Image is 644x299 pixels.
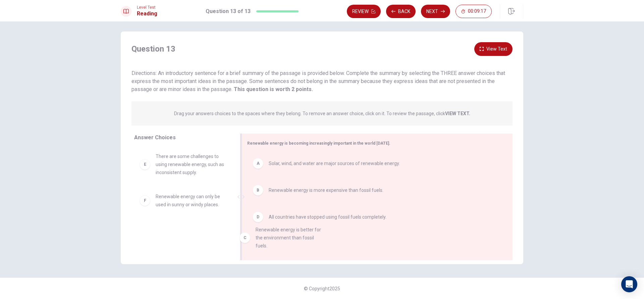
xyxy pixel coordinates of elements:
div: Open Intercom Messenger [621,276,637,292]
h1: Question 13 of 13 [206,7,251,15]
button: 00:09:17 [455,5,492,18]
span: Directions: An introductory sentence for a brief summary of the passage is provided below. Comple... [131,70,505,92]
span: Level Test [137,5,157,10]
span: © Copyright 2025 [304,286,340,291]
p: Drag your answers choices to the spaces where they belong. To remove an answer choice, click on i... [174,111,470,116]
button: View Text [474,42,513,56]
span: Answer Choices [134,134,176,141]
strong: VIEW TEXT. [445,111,470,116]
strong: This question is worth 2 points. [232,86,313,92]
span: 00:09:17 [468,9,486,14]
button: Next [421,5,450,18]
button: Review [347,5,381,18]
button: Back [386,5,416,18]
h4: Question 13 [131,44,175,54]
span: Renewable energy is becoming increasingly important in the world [DATE]. [247,141,390,146]
h1: Reading [137,10,157,18]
